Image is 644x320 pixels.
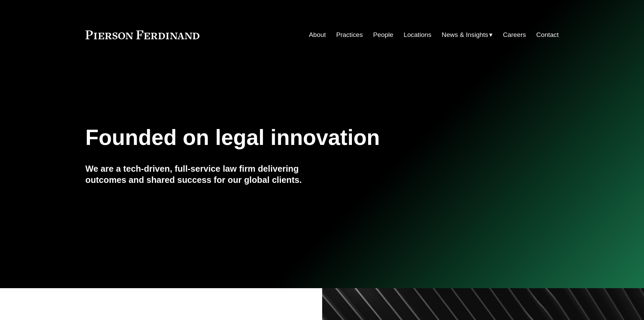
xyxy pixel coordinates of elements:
a: Careers [503,28,526,41]
a: Contact [536,28,558,41]
a: People [373,28,393,41]
h1: Founded on legal innovation [86,125,480,150]
a: Locations [404,28,431,41]
span: News & Insights [442,29,488,41]
h4: We are a tech-driven, full-service law firm delivering outcomes and shared success for our global... [86,163,322,185]
a: folder dropdown [442,28,493,41]
a: Practices [336,28,363,41]
a: About [309,28,326,41]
